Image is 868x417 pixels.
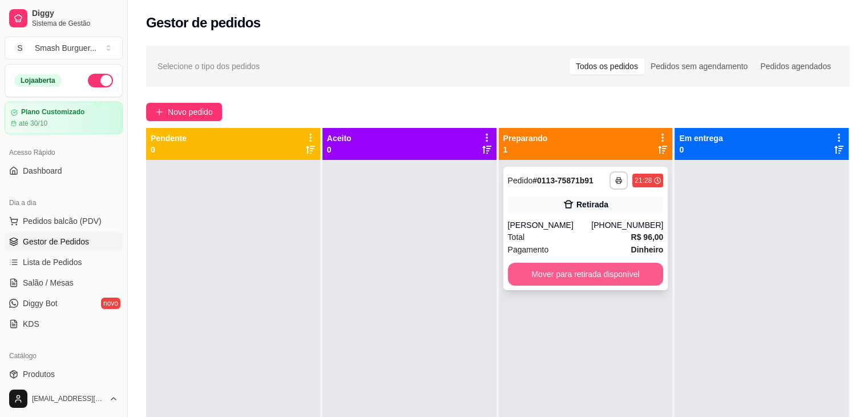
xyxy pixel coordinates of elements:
[146,103,222,121] button: Novo pedido
[23,215,102,227] span: Pedidos balcão (PDV)
[5,143,123,162] div: Acesso Rápido
[5,315,123,333] a: KDS
[23,298,58,309] span: Diggy Bot
[32,19,118,28] span: Sistema de Gestão
[631,232,663,242] strong: R$ 96,00
[19,119,47,128] article: até 30/10
[151,133,187,144] p: Pendente
[570,58,644,74] div: Todos os pedidos
[5,347,123,365] div: Catálogo
[168,106,213,118] span: Novo pedido
[5,274,123,292] a: Salão / Mesas
[14,74,62,87] div: Loja aberta
[679,144,722,155] p: 0
[5,365,123,383] a: Produtos
[23,256,82,268] span: Lista de Pedidos
[5,5,123,32] a: DiggySistema de Gestão
[21,108,84,117] article: Plano Customizado
[508,176,533,185] span: Pedido
[508,219,592,231] div: [PERSON_NAME]
[644,58,754,74] div: Pedidos sem agendamento
[14,42,26,54] span: S
[23,368,55,380] span: Produtos
[508,243,549,256] span: Pagamento
[635,176,652,185] div: 21:28
[5,294,123,312] a: Diggy Botnovo
[631,245,663,254] strong: Dinheiro
[5,102,123,134] a: Plano Customizadoaté 30/10
[576,199,608,210] div: Retirada
[5,194,123,212] div: Dia a dia
[327,144,352,155] p: 0
[23,165,62,177] span: Dashboard
[754,58,837,74] div: Pedidos agendados
[5,212,123,230] button: Pedidos balcão (PDV)
[146,14,261,32] h2: Gestor de pedidos
[508,263,664,286] button: Mover para retirada disponível
[503,144,548,155] p: 1
[158,60,260,73] span: Selecione o tipo dos pedidos
[591,219,663,231] div: [PHONE_NUMBER]
[32,394,104,403] span: [EMAIL_ADDRESS][DOMAIN_NAME]
[151,144,187,155] p: 0
[155,108,163,116] span: plus
[679,133,722,144] p: Em entrega
[5,37,123,59] button: Select a team
[508,231,525,243] span: Total
[503,133,548,144] p: Preparando
[23,277,74,288] span: Salão / Mesas
[532,176,594,185] strong: # 0113-75871b91
[5,385,123,412] button: [EMAIL_ADDRESS][DOMAIN_NAME]
[5,253,123,271] a: Lista de Pedidos
[35,42,96,54] div: Smash Burguer ...
[5,232,123,251] a: Gestor de Pedidos
[32,9,118,19] span: Diggy
[23,236,89,247] span: Gestor de Pedidos
[23,318,39,330] span: KDS
[88,74,113,87] button: Alterar Status
[5,162,123,180] a: Dashboard
[327,133,352,144] p: Aceito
